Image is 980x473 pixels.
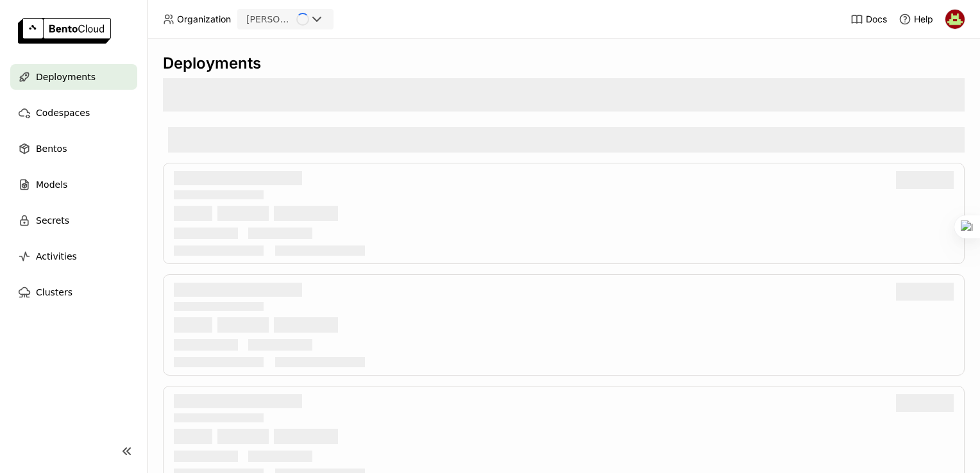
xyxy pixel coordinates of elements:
img: Srajan KUSHWAHA [945,10,965,29]
span: Docs [866,13,887,25]
img: logo [18,18,111,44]
span: Help [914,13,933,25]
span: Organization [177,13,231,25]
a: Bentos [10,136,137,162]
span: Activities [36,249,77,264]
input: Selected srajan. [295,13,296,26]
a: Clusters [10,279,137,305]
a: Docs [850,13,887,26]
div: Deployments [163,54,965,73]
span: Secrets [36,213,69,228]
span: Codespaces [36,105,90,120]
div: Help [899,13,933,26]
div: [PERSON_NAME] [246,13,294,26]
a: Secrets [10,208,137,233]
span: Bentos [36,141,67,156]
span: Clusters [36,285,72,300]
span: Deployments [36,69,96,85]
a: Activities [10,244,137,269]
a: Models [10,172,137,197]
span: Models [36,177,67,192]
